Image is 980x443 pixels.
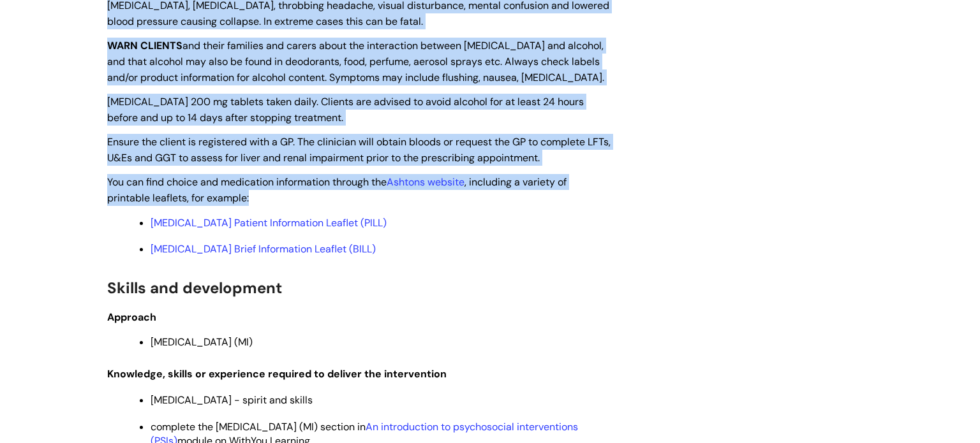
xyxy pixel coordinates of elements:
[107,39,182,52] strong: WARN CLIENTS
[151,216,387,229] a: [MEDICAL_DATA] Patient Information Leaflet (PILL)
[107,39,604,84] span: and their families and carers about the interaction between [MEDICAL_DATA] and alcohol, and that ...
[107,95,584,124] span: [MEDICAL_DATA] 200 mg tablets taken daily. Clients are advised to avoid alcohol for at least 24 h...
[151,335,253,349] span: [MEDICAL_DATA] (MI)
[107,278,282,298] span: Skills and development
[107,135,611,164] span: Ensure the client is registered with a GP. The clinician will obtain bloods or request the GP to ...
[151,393,313,407] span: [MEDICAL_DATA] - spirit and skills
[107,367,447,381] span: Knowledge, skills or experience required to deliver the intervention
[107,310,156,324] span: Approach
[387,175,464,189] a: Ashtons website
[107,175,567,205] span: You can find choice and medication information through the , including a variety of printable lea...
[151,242,376,256] a: [MEDICAL_DATA] Brief Information Leaflet (BILL)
